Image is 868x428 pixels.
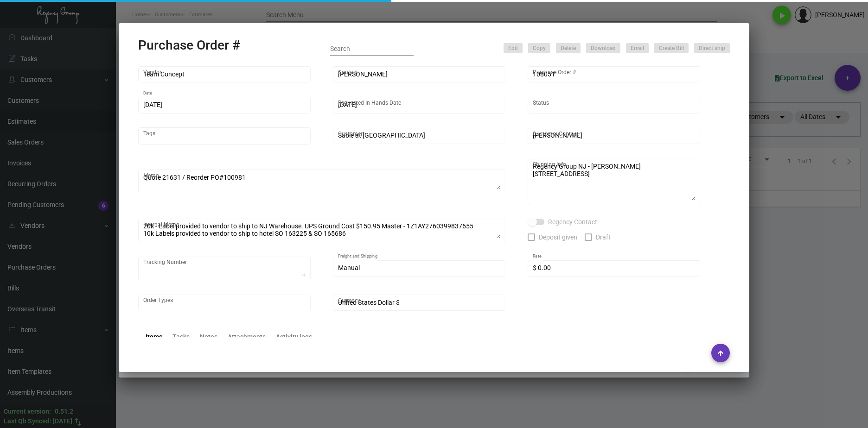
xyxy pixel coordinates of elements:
span: Edit [508,44,518,52]
div: Current version: [4,407,51,416]
span: Regency Contact [548,216,597,227]
span: Manual [338,264,360,271]
button: Direct ship [694,43,730,53]
span: Deposit given [539,232,577,243]
span: Create Bill [659,44,684,52]
span: Direct ship [699,44,725,52]
div: Notes [200,332,217,342]
button: Create Bill [654,43,689,53]
span: Download [591,44,616,52]
div: 0.51.2 [55,407,73,416]
div: Attachments [228,332,266,342]
button: Email [626,43,649,53]
div: Last Qb Synced: [DATE] [4,416,72,426]
span: Email [631,44,644,52]
button: Download [586,43,620,53]
h2: Purchase Order # [138,38,240,53]
div: Activity logs [276,332,312,342]
div: Items [146,332,162,342]
span: Delete [561,44,576,52]
div: Tasks [172,332,190,342]
button: Edit [504,43,523,53]
button: Copy [528,43,550,53]
span: Copy [533,44,546,52]
span: Draft [596,232,611,243]
button: Delete [556,43,581,53]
